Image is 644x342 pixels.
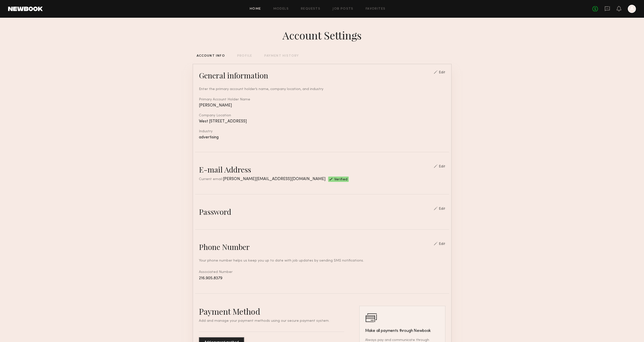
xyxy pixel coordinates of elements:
[237,54,252,58] div: PROFILE
[199,114,445,117] div: Company Location
[365,328,440,334] h3: Make all payments through Newbook
[199,87,445,92] div: Enter the primary account holder’s name, company location, and industry
[199,177,326,182] div: Current email:
[199,130,445,133] div: Industry
[250,7,261,11] a: Home
[334,178,348,182] span: Verified
[199,319,344,323] p: Add and manage your payment methods using our secure payment system.
[301,7,320,11] a: Requests
[199,119,445,124] div: West [STREET_ADDRESS]
[628,5,636,13] a: A
[282,28,362,42] div: Account Settings
[199,164,251,175] div: E-mail Address
[199,258,445,263] div: Your phone number helps us keep you up to date with job updates by sending SMS notifications.
[366,7,386,11] a: Favorites
[199,242,250,252] div: Phone Number
[199,269,445,281] div: Associated Number
[197,54,225,58] div: ACCOUNT INFO
[439,207,445,211] div: Edit
[439,242,445,246] div: Edit
[273,7,289,11] a: Models
[199,306,344,317] h2: Payment Method
[199,276,222,280] span: 216.905.8379
[199,98,445,101] div: Primary Account Holder Name
[439,71,445,74] div: Edit
[199,70,268,80] div: General information
[264,54,299,58] div: PAYMENT HISTORY
[199,207,231,217] div: Password
[333,7,354,11] a: Job Posts
[199,135,445,140] div: advertising
[439,165,445,168] div: Edit
[223,177,326,181] span: [PERSON_NAME][EMAIL_ADDRESS][DOMAIN_NAME]
[199,103,445,108] div: [PERSON_NAME]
